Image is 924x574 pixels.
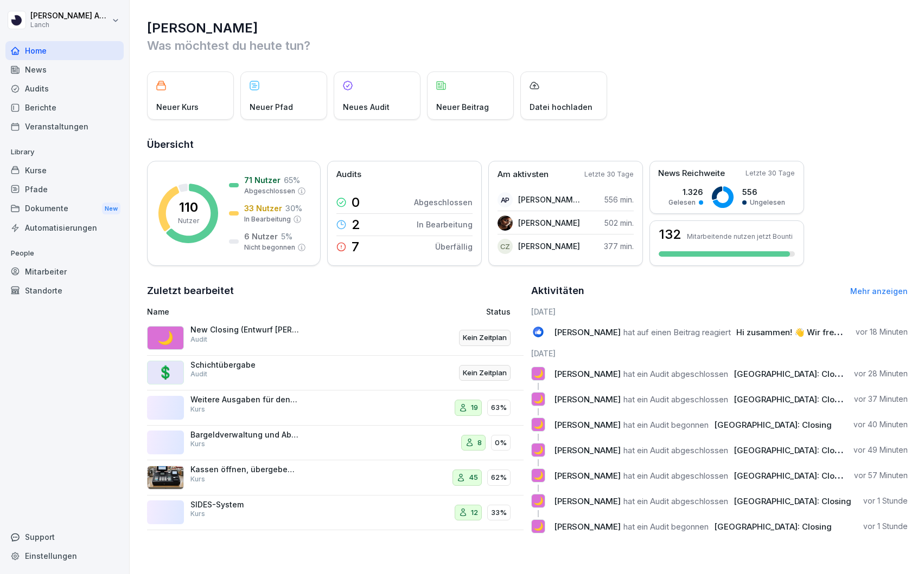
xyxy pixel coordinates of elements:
a: Einstellungen [5,546,124,565]
p: In Bearbeitung [417,219,473,230]
p: Neuer Pfad [250,101,293,113]
p: vor 18 Minuten [856,327,908,337]
span: [PERSON_NAME] [554,445,621,455]
p: Nicht begonnen [244,243,295,252]
a: Mehr anzeigen [850,286,908,296]
p: 🌙 [157,328,174,348]
h2: Zuletzt bearbeitet [147,283,524,298]
p: 45 [469,472,478,483]
p: vor 1 Stunde [863,495,908,506]
p: 8 [477,438,482,448]
a: Kurse [5,161,124,180]
div: Veranstaltungen [5,117,124,136]
p: vor 57 Minuten [854,470,908,481]
p: 30 % [285,203,302,214]
p: Lanch [30,21,110,29]
a: Mitarbeiter [5,262,124,281]
div: News [5,60,124,79]
div: Support [5,527,124,546]
img: lbqg5rbd359cn7pzouma6c8b.png [498,216,513,231]
p: 63% [491,402,507,413]
p: vor 40 Minuten [853,419,908,430]
h2: Übersicht [147,137,908,152]
p: Kassen öffnen, übergeben & schließen [190,465,299,474]
p: Bargeldverwaltung und Abholung [190,430,299,440]
a: DokumenteNew [5,199,124,219]
span: [GEOGRAPHIC_DATA]: Closing [734,394,851,405]
p: 110 [179,201,198,214]
p: Letzte 30 Tage [745,168,795,178]
a: Weitere Ausgaben für den StoreKurs1963% [147,390,524,426]
p: 💲 [157,363,174,382]
span: hat ein Audit abgeschlossen [623,496,728,506]
p: 12 [471,507,478,518]
p: Name [147,306,381,317]
p: Kurs [190,405,205,414]
p: Schichtübergabe [190,360,299,370]
span: [GEOGRAPHIC_DATA]: Closing [714,521,832,532]
span: hat ein Audit begonnen [623,420,709,430]
div: Berichte [5,98,124,117]
p: Abgeschlossen [414,197,473,208]
p: 19 [471,402,478,413]
p: [PERSON_NAME] [PERSON_NAME] [518,194,581,205]
p: vor 49 Minuten [853,445,908,455]
span: [PERSON_NAME] [554,420,621,430]
div: CZ [498,239,513,254]
span: hat ein Audit abgeschlossen [623,394,728,405]
p: 6 Nutzer [244,231,278,242]
a: Audits [5,79,124,98]
p: Ungelesen [750,198,785,207]
p: vor 37 Minuten [854,394,908,405]
a: Bargeldverwaltung und AbholungKurs80% [147,426,524,461]
div: Dokumente [5,199,124,219]
p: 33 Nutzer [244,203,282,214]
p: 5 % [281,231,292,242]
p: 🌙 [533,417,544,432]
p: 377 min. [604,240,634,252]
p: Neuer Kurs [156,101,199,113]
p: [PERSON_NAME] [518,217,580,229]
p: Status [486,306,511,317]
p: 🌙 [533,392,544,407]
p: 1.326 [668,186,703,198]
span: [PERSON_NAME] [554,521,621,532]
p: Datei hochladen [530,101,592,113]
p: 556 min. [604,194,634,205]
a: Pfade [5,180,124,199]
p: Audits [336,168,361,181]
h3: 132 [659,228,681,241]
h6: [DATE] [531,348,908,359]
p: vor 28 Minuten [854,368,908,379]
p: 🌙 [533,442,544,458]
p: Abgeschlossen [244,186,295,196]
p: Neuer Beitrag [436,101,489,113]
p: Mitarbeitende nutzen jetzt Bounti [687,232,793,240]
p: Kein Zeitplan [463,368,507,379]
p: [PERSON_NAME] Ahlert [30,11,110,21]
a: Home [5,41,124,60]
p: 🌙 [533,468,544,483]
div: Standorte [5,281,124,300]
p: 🌙 [533,519,544,534]
p: Weitere Ausgaben für den Store [190,395,299,405]
p: 0% [495,438,507,448]
p: Audit [190,335,207,344]
a: Automatisierungen [5,218,124,237]
span: hat ein Audit abgeschlossen [623,369,728,379]
p: Letzte 30 Tage [584,169,634,179]
p: 0 [352,196,360,209]
span: [PERSON_NAME] [554,394,621,405]
p: Was möchtest du heute tun? [147,37,908,54]
p: Überfällig [435,241,473,252]
p: 🌙 [533,366,544,381]
a: SIDES-SystemKurs1233% [147,495,524,531]
p: 62% [491,472,507,483]
span: [PERSON_NAME] [554,496,621,506]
